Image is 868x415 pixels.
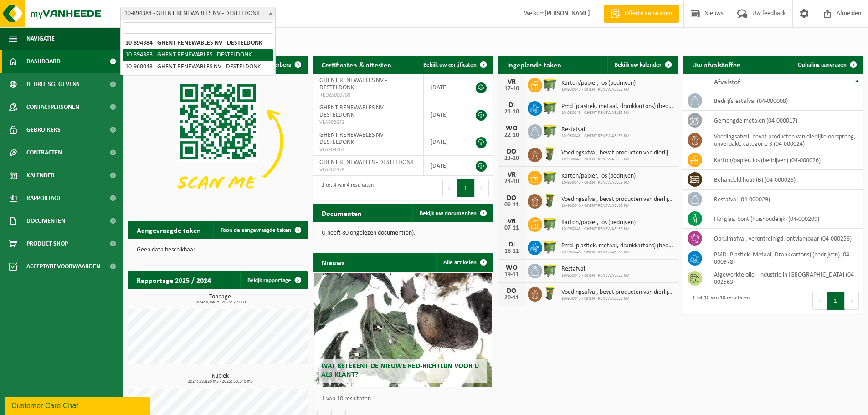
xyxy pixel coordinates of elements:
span: Bekijk uw documenten [420,210,477,216]
button: Previous [812,292,827,310]
span: Rapportage [26,187,62,210]
span: 10-960043 - GHENT RENEWABLES NV [561,296,674,302]
td: bedrijfsrestafval (04-000008) [707,91,863,111]
li: 10-894383 - GHENT RENEWABLES - DESTELDONK [123,49,273,61]
td: [DATE] [424,128,466,156]
td: karton/papier, los (bedrijven) (04-000026) [707,150,863,170]
span: Toon de aangevraagde taken [221,227,291,233]
h3: Tonnage [132,294,308,305]
span: 10-960043 - GHENT RENEWABLES NV [561,250,674,255]
img: WB-1100-HPE-GN-50 [542,77,558,92]
a: Wat betekent de nieuwe RED-richtlijn voor u als klant? [314,273,491,387]
div: 07-11 [503,225,521,231]
div: DO [503,148,521,155]
div: 06-11 [503,202,521,208]
div: 20-11 [503,295,521,301]
span: VLA707479 [319,166,416,174]
td: [DATE] [424,74,466,101]
span: Kalender [26,164,55,187]
span: 10-960043 - GHENT RENEWABLES NV [561,273,629,278]
span: GHENT RENEWABLES NV - DESTELDONK [319,104,387,118]
h2: Certificaten & attesten [313,56,401,73]
span: GHENT RENEWABLES NV - DESTELDONK [319,132,387,146]
a: Alle artikelen [436,253,493,272]
li: 10-894384 - GHENT RENEWABLES NV - DESTELDONK [123,37,273,49]
td: [DATE] [424,101,466,128]
a: Ophaling aanvragen [791,56,863,74]
span: 10-894384 - GHENT RENEWABLES NV - DESTELDONK [121,7,275,20]
a: Bekijk rapportage [240,271,307,289]
div: WO [503,125,521,132]
span: Gebruikers [26,118,61,141]
td: PMD (Plastiek, Metaal, Drankkartons) (bedrijven) (04-000978) [707,248,863,268]
a: Bekijk uw kalender [607,56,678,74]
td: gemengde metalen (04-000017) [707,111,863,130]
div: DO [503,287,521,295]
td: hol glas, bont (huishoudelijk) (04-000209) [707,209,863,229]
span: GHENT RENEWABLES NV - DESTELDONK [319,77,387,91]
img: WB-1100-HPE-GN-51 [542,100,558,115]
button: Verberg [264,56,307,74]
span: Bedrijfsgegevens [26,73,80,96]
div: VR [503,78,521,86]
div: 23-10 [503,155,521,162]
span: RED25000700 [319,92,416,99]
span: 2024: 58,820 m3 - 2025: 50,340 m3 [132,379,308,384]
span: Ophaling aanvragen [798,62,847,68]
p: U heeft 80 ongelezen document(en). [322,230,484,236]
a: Toon de aangevraagde taken [213,221,307,239]
img: WB-1100-HPE-GN-51 [542,239,558,255]
div: 22-10 [503,132,521,138]
span: 10-960043 - GHENT RENEWABLES NV [561,180,636,185]
img: WB-1100-HPE-GN-51 [542,262,558,278]
span: 10-960043 - GHENT RENEWABLES NV [561,157,674,162]
div: 1 tot 4 van 4 resultaten [317,178,374,198]
span: Pmd (plastiek, metaal, drankkartons) (bedrijven) [561,242,674,250]
td: behandeld hout (B) (04-000028) [707,170,863,190]
span: Navigatie [26,27,55,50]
button: 1 [457,179,475,197]
td: voedingsafval, bevat producten van dierlijke oorsprong, onverpakt, categorie 3 (04-000024) [707,130,863,150]
h2: Ingeplande taken [498,56,570,73]
span: Karton/papier, los (bedrijven) [561,80,636,87]
div: 19-11 [503,272,521,278]
div: 21-10 [503,109,521,115]
div: 17-10 [503,86,521,92]
div: 1 tot 10 van 10 resultaten [688,291,750,311]
span: Verberg [271,62,291,68]
iframe: chat widget [5,395,152,415]
div: DI [503,102,521,109]
img: WB-1100-HPE-GN-50 [542,216,558,231]
span: VLA709764 [319,146,416,154]
span: Restafval [561,266,629,273]
span: Wat betekent de nieuwe RED-richtlijn voor u als klant? [321,363,479,379]
div: DI [503,241,521,248]
span: 10-960043 - GHENT RENEWABLES NV [561,203,674,209]
td: [DATE] [424,156,466,176]
strong: [PERSON_NAME] [544,10,590,17]
span: 10-960043 - GHENT RENEWABLES NV [561,133,629,139]
span: Bekijk uw kalender [615,62,662,68]
button: 1 [827,292,845,310]
td: afgewerkte olie - industrie in [GEOGRAPHIC_DATA] (04-002563) [707,268,863,288]
img: WB-1100-HPE-GN-50 [542,169,558,185]
button: Next [475,179,489,197]
span: Dashboard [26,50,61,73]
h3: Kubiek [132,373,308,384]
h2: Aangevraagde taken [128,221,210,239]
span: Contactpersonen [26,96,79,118]
div: WO [503,264,521,272]
h2: Nieuws [313,253,354,271]
img: WB-0060-HPE-GN-51 [542,193,558,208]
span: Contracten [26,141,62,164]
span: Voedingsafval, bevat producten van dierlijke oorsprong, onverpakt, categorie 3 [561,196,674,203]
a: Offerte aanvragen [604,5,679,23]
img: WB-0060-HPE-GN-51 [542,286,558,301]
span: Bekijk uw certificaten [423,62,477,68]
p: 1 van 10 resultaten [322,396,488,402]
span: Offerte aanvragen [622,9,674,18]
span: Karton/papier, los (bedrijven) [561,219,636,226]
p: Geen data beschikbaar. [137,247,299,253]
td: opruimafval, verontreinigd, ontvlambaar (04-000258) [707,229,863,248]
span: Voedingsafval, bevat producten van dierlijke oorsprong, onverpakt, categorie 3 [561,149,674,157]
